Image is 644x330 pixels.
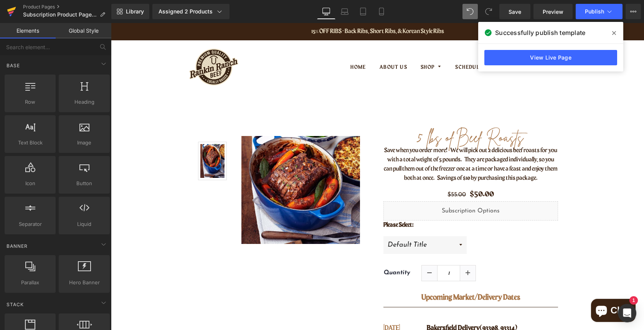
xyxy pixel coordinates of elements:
[533,4,573,19] a: Preview
[304,35,337,55] a: Shop
[159,8,223,15] div: Assigned 2 Products
[77,23,129,65] img: Rankin Beef
[354,4,372,19] a: Tablet
[61,220,107,228] span: Liquid
[23,12,97,18] span: Subscription Product Page No Dropdown
[61,179,107,187] span: Button
[369,302,406,308] span: (93308, 93314)
[317,4,335,19] a: Desktop
[316,302,369,308] span: Bakersfield Delivery
[307,106,413,120] a: 5 lbs of Beef Roasts
[335,4,354,19] a: Laptop
[462,4,478,19] button: Undo
[278,269,441,280] h1: Upcoming Market/Delivery Dates
[7,139,53,147] span: Text Block
[126,8,144,15] span: Library
[380,35,426,55] a: Contact Us
[495,28,585,37] span: Successfully publish template
[543,8,563,16] span: Preview
[7,98,53,106] span: Row
[618,304,636,322] div: Open Intercom Messenger
[484,50,617,65] a: View Live Page
[481,4,496,19] button: Redo
[6,62,21,69] span: Base
[23,4,111,10] a: Product Pages
[372,4,391,19] a: Mobile
[585,8,604,15] span: Publish
[61,279,107,287] span: Hero Banner
[61,98,107,106] span: Heading
[56,23,111,38] a: Global Style
[87,119,116,157] img: 5 lbs of Beef Roasts
[337,169,355,175] span: $55.00
[272,123,447,160] p: Save when you order more! We will pick out 2 delicious beef roasts for you with a total weight of...
[234,35,261,55] a: Home
[6,242,28,250] span: Banner
[263,35,302,55] a: About Us
[6,301,25,308] span: Stack
[7,179,53,187] span: Icon
[509,8,521,16] span: Save
[626,4,641,19] button: More
[7,279,53,287] span: Parallax
[576,4,623,19] button: Publish
[61,139,107,147] span: Image
[478,276,527,301] inbox-online-store-chat: Shopify online store chat
[272,246,311,254] label: Quantity
[339,35,378,55] a: Schedule
[272,199,303,205] strong: Please Select:
[111,4,149,19] a: New Library
[7,220,53,228] span: Separator
[359,163,383,178] span: $50.00
[272,302,289,308] span: [DATE]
